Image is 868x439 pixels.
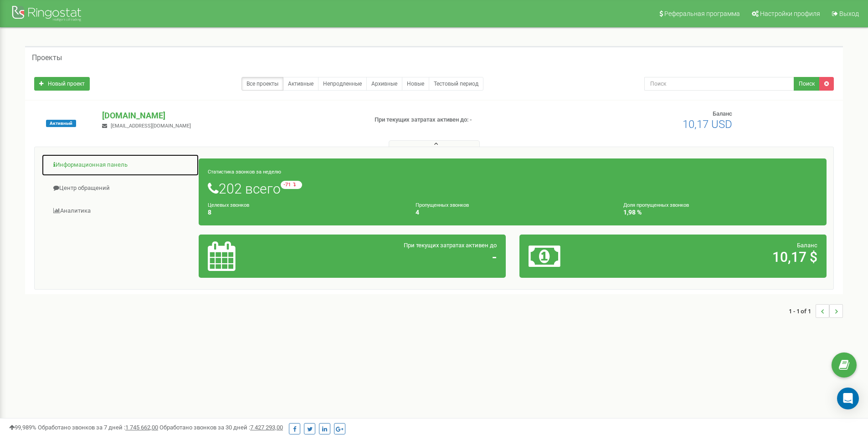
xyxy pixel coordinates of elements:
span: Настройки профиля [760,10,820,17]
span: Баланс [797,242,817,249]
button: Поиск [794,77,820,91]
a: Аналитика [41,200,199,222]
h2: - [308,250,497,265]
a: Информационная панель [41,154,199,176]
span: Баланс [713,110,732,117]
a: Активные [283,77,318,91]
nav: ... [789,295,843,327]
a: Непродленные [318,77,367,91]
span: Обработано звонков за 7 дней : [38,424,158,431]
p: При текущих затратах активен до: - [375,116,564,124]
u: 1 745 662,00 [125,424,158,431]
a: Новый проект [34,77,90,91]
a: Архивные [366,77,402,91]
small: Статистика звонков за неделю [208,169,281,175]
a: Центр обращений [41,177,199,199]
h4: 1,98 % [623,209,817,216]
span: Выход [839,10,859,17]
span: [EMAIL_ADDRESS][DOMAIN_NAME] [111,123,191,129]
small: Доля пропущенных звонков [623,202,689,208]
span: Реферальная программа [664,10,740,17]
input: Поиск [644,77,794,91]
a: Все проекты [241,77,283,91]
span: Обработано звонков за 30 дней : [159,424,283,431]
span: 1 - 1 of 1 [789,304,816,318]
span: 10,17 USD [683,118,732,131]
h1: 202 всего [208,181,817,196]
span: 99,989% [9,424,36,431]
small: -71 [281,181,302,189]
u: 7 427 293,00 [250,424,283,431]
small: Целевых звонков [208,202,249,208]
h5: Проекты [32,54,62,62]
small: Пропущенных звонков [416,202,469,208]
h4: 8 [208,209,402,216]
a: Новые [402,77,429,91]
div: Open Intercom Messenger [837,388,859,409]
p: [DOMAIN_NAME] [102,110,360,122]
h2: 10,17 $ [629,250,817,265]
a: Тестовый период [429,77,483,91]
h4: 4 [416,209,610,216]
span: При текущих затратах активен до [404,242,497,249]
span: Активный [46,120,76,127]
